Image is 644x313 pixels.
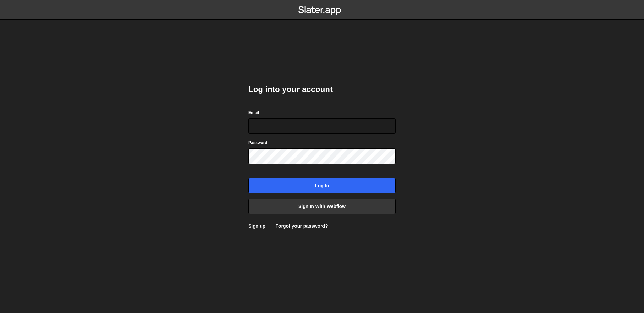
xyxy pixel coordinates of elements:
[248,178,396,193] input: Log in
[275,223,328,229] a: Forgot your password?
[248,84,396,95] h2: Log into your account
[248,223,265,229] a: Sign up
[248,139,267,146] label: Password
[248,199,396,214] a: Sign in with Webflow
[248,109,259,116] label: Email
